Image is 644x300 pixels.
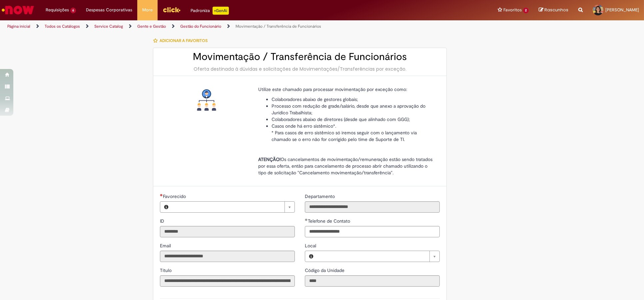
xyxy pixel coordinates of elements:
[258,156,281,162] strong: ATENÇÃO!
[213,7,229,15] p: +GenAi
[305,193,336,200] label: Somente leitura - Departamento
[160,38,208,43] span: Adicionar a Favoritos
[160,202,172,212] button: Favorecido, Visualizar este registro
[86,7,132,13] span: Despesas Corporativas
[160,251,295,262] input: Email
[272,123,336,129] span: Casos onde há erro sistêmico*.
[317,251,439,262] a: Limpar campo Local
[272,116,410,122] span: Colaboradores abaixo de diretores (desde que alinhado com GGG);
[544,7,568,13] span: Rascunhos
[160,194,163,196] span: Necessários
[160,267,173,274] label: Somente leitura - Título
[305,275,440,287] input: Código da Unidade
[191,7,229,15] div: Padroniza
[305,226,440,237] input: Telefone de Contato
[153,34,211,48] button: Adicionar a Favoritos
[70,8,76,13] span: 6
[305,267,346,274] label: Somente leitura - Código da Unidade
[258,86,407,92] span: Utilize este chamado para processar movimentação por exceção como:
[137,24,166,29] a: Gente e Gestão
[160,243,172,249] span: Somente leitura - Email
[503,7,522,13] span: Favoritos
[523,8,529,13] span: 2
[5,20,424,33] ul: Trilhas de página
[1,3,35,17] img: ServiceNow
[160,66,440,72] div: Oferta destinada à dúvidas e solicitações de Movimentações/Transferências por exceção.
[539,7,568,13] a: Rascunhos
[142,7,153,13] span: More
[308,218,351,224] span: Telefone de Contato
[46,7,69,13] span: Requisições
[160,51,440,62] h2: Movimentação / Transferência de Funcionários
[305,193,336,199] span: Somente leitura - Departamento
[258,156,432,176] span: Os cancelamentos de movimentação/remuneração estão sendo tratados por essa oferta, então para can...
[272,96,358,102] span: Colaboradores abaixo de gestores globais;
[160,242,172,249] label: Somente leitura - Email
[172,202,295,212] a: Limpar campo Favorecido
[305,201,440,213] input: Departamento
[94,24,123,29] a: Service Catalog
[160,218,166,224] span: Somente leitura - ID
[305,243,318,249] span: Local
[163,5,181,15] img: click_logo_yellow_360x200.png
[196,89,217,111] img: Movimentação / Transferência de Funcionários
[45,24,80,29] a: Todos os Catálogos
[160,275,295,287] input: Título
[272,103,425,116] span: Processo com redução de grade/salário, desde que anexo a aprovação do Jurídico Trabalhista;
[236,24,321,29] a: Movimentação / Transferência de Funcionários
[305,251,317,262] button: Local, Visualizar este registro
[160,226,295,237] input: ID
[163,193,187,199] span: Necessários - Favorecido
[160,218,166,224] label: Somente leitura - ID
[305,218,308,221] span: Obrigatório Preenchido
[272,130,417,142] span: * Para casos de erro sistêmico só iremos seguir com o lançamento via chamado se o erro não for co...
[605,7,639,13] span: [PERSON_NAME]
[180,24,221,29] a: Gestão do Funcionário
[7,24,30,29] a: Página inicial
